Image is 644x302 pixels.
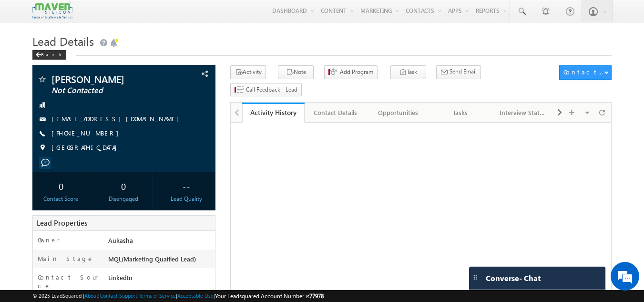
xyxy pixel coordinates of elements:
div: Contact Actions [563,68,604,76]
span: Lead Details [32,33,94,49]
div: Lead Quality [160,195,213,203]
span: 77978 [309,292,324,300]
label: Main Stage [38,254,94,263]
span: Your Leadsquared Account Number is [215,292,324,300]
div: Tasks [437,107,483,118]
button: Note [278,65,314,79]
a: Contact Support [100,292,137,299]
div: Contact Details [312,107,358,118]
a: Opportunities [367,103,429,123]
button: Contact Actions [559,65,612,80]
div: LinkedIn [106,273,215,286]
span: © 2025 LeadSquared | | | | | [32,292,324,301]
span: Not Contacted [51,86,164,95]
button: Call Feedback - Lead [230,83,302,97]
img: carter-drag [471,273,479,281]
a: Contact Details [305,103,367,123]
span: Call Feedback - Lead [246,85,297,94]
div: Opportunities [375,107,421,118]
span: [PHONE_NUMBER] [51,129,123,138]
label: Contact Source [38,273,99,290]
a: About [84,292,98,299]
div: 0 [35,177,88,195]
a: Interview Status [492,103,554,123]
a: [EMAIL_ADDRESS][DOMAIN_NAME] [51,115,184,123]
span: Lead Properties [37,218,87,228]
div: -- [160,177,213,195]
button: Send Email [436,65,481,79]
span: Converse - Chat [486,274,541,282]
span: [PERSON_NAME] [51,74,164,84]
a: Tasks [429,103,492,123]
a: Back [32,50,71,58]
span: Send Email [450,67,477,76]
div: Activity History [249,108,297,117]
button: Task [390,65,426,79]
img: Custom Logo [32,2,72,19]
span: [GEOGRAPHIC_DATA] [51,143,122,153]
span: Add Program [340,68,373,76]
div: Contact Score [35,195,88,203]
a: Activity History [242,103,305,123]
a: Acceptable Use [177,292,214,299]
div: 0 [97,177,150,195]
a: Terms of Service [139,292,176,299]
div: Disengaged [97,195,150,203]
div: Back [32,50,66,60]
div: MQL(Marketing Quaified Lead) [106,254,215,268]
button: Activity [230,65,266,79]
label: Owner [38,236,60,244]
button: Add Program [324,65,378,79]
div: Interview Status [500,107,546,118]
span: Aukasha [108,236,133,244]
